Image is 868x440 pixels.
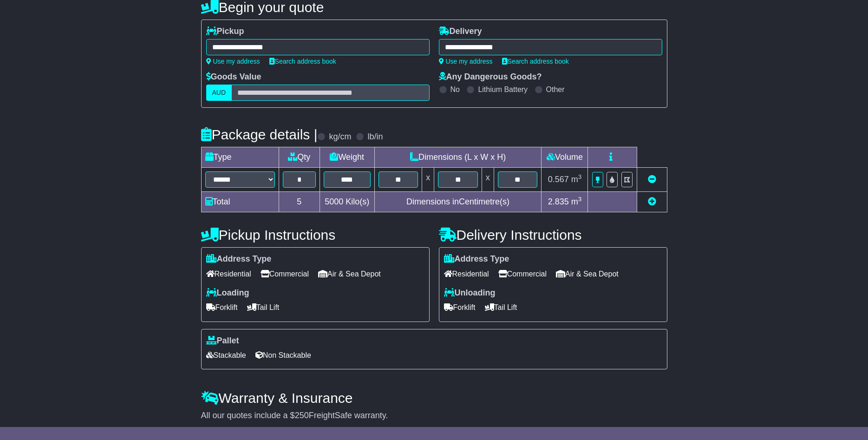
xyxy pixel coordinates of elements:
[247,300,280,315] span: Tail Lift
[548,175,569,184] span: 0.567
[201,127,318,142] h4: Package details |
[478,85,528,94] label: Lithium Battery
[439,227,667,243] h4: Delivery Instructions
[255,348,311,362] span: Non Stackable
[548,197,569,206] span: 2.835
[444,254,509,264] label: Address Type
[556,267,619,281] span: Air & Sea Depot
[444,300,476,315] span: Forklift
[206,300,238,315] span: Forklift
[206,58,260,65] a: Use my address
[320,192,374,212] td: Kilo(s)
[206,254,272,264] label: Address Type
[325,197,343,206] span: 5000
[295,411,309,420] span: 250
[279,147,320,168] td: Qty
[279,192,320,212] td: 5
[422,168,434,192] td: x
[269,58,336,65] a: Search address book
[648,197,656,206] a: Add new item
[571,197,582,206] span: m
[444,288,496,298] label: Unloading
[367,132,383,142] label: lb/in
[485,300,517,315] span: Tail Lift
[439,72,542,82] label: Any Dangerous Goods?
[206,26,244,37] label: Pickup
[450,85,460,94] label: No
[542,147,588,168] td: Volume
[201,147,279,168] td: Type
[571,175,582,184] span: m
[206,336,239,346] label: Pallet
[201,227,430,243] h4: Pickup Instructions
[439,58,493,65] a: Use my address
[206,72,261,82] label: Goods Value
[206,288,249,298] label: Loading
[482,168,494,192] td: x
[201,390,667,406] h4: Warranty & Insurance
[439,26,482,37] label: Delivery
[578,173,582,180] sup: 3
[261,267,309,281] span: Commercial
[329,132,351,142] label: kg/cm
[374,147,542,168] td: Dimensions (L x W x H)
[201,411,667,421] div: All our quotes include a $ FreightSafe warranty.
[201,192,279,212] td: Total
[206,348,246,362] span: Stackable
[648,175,656,184] a: Remove this item
[206,85,232,101] label: AUD
[374,192,542,212] td: Dimensions in Centimetre(s)
[206,267,251,281] span: Residential
[318,267,381,281] span: Air & Sea Depot
[444,267,489,281] span: Residential
[502,58,569,65] a: Search address book
[498,267,547,281] span: Commercial
[546,85,565,94] label: Other
[320,147,374,168] td: Weight
[578,196,582,203] sup: 3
